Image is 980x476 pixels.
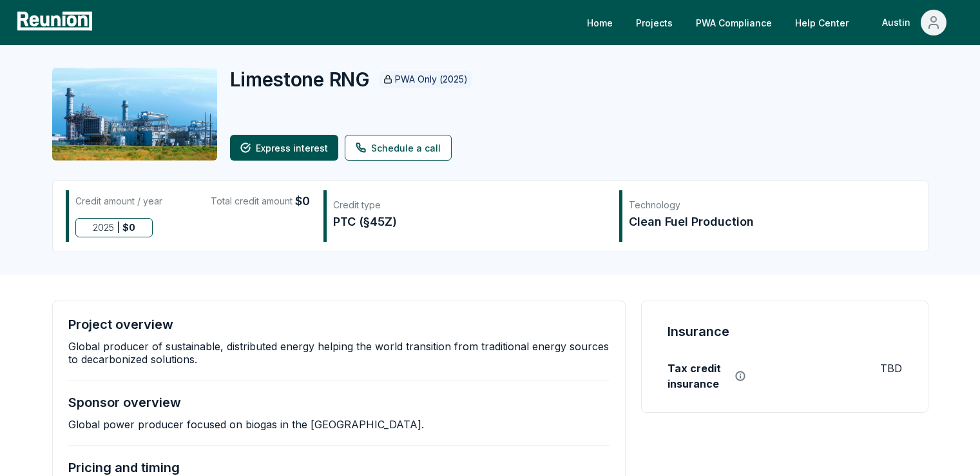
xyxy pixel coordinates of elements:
[211,192,310,210] div: Total credit amount
[668,361,727,392] label: Tax credit insurance
[577,10,623,35] a: Home
[68,340,610,366] p: Global producer of sustainable, distributed energy helping the world transition from traditional ...
[68,317,173,332] h4: Project overview
[882,10,916,35] div: Austin
[93,219,114,237] span: 2025
[75,192,162,210] div: Credit amount / year
[880,361,902,376] p: TBD
[333,199,606,212] div: Credit type
[629,213,901,231] div: Clean Fuel Production
[345,135,452,161] a: Schedule a call
[52,68,217,161] img: Limestone RNG
[785,10,859,35] a: Help Center
[629,199,901,212] div: Technology
[577,10,967,35] nav: Main
[230,68,370,91] h2: Limestone RNG
[68,395,181,410] h4: Sponsor overview
[686,10,782,35] a: PWA Compliance
[68,460,180,475] h4: Pricing and timing
[295,192,310,210] span: $0
[122,219,135,237] span: $ 0
[668,322,729,341] h4: Insurance
[68,418,424,431] p: Global power producer focused on biogas in the [GEOGRAPHIC_DATA].
[230,135,338,161] button: Express interest
[872,10,957,35] button: Austin
[395,73,468,86] p: PWA Only (2025)
[626,10,683,35] a: Projects
[117,219,120,237] span: |
[333,213,606,231] div: PTC (§45Z)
